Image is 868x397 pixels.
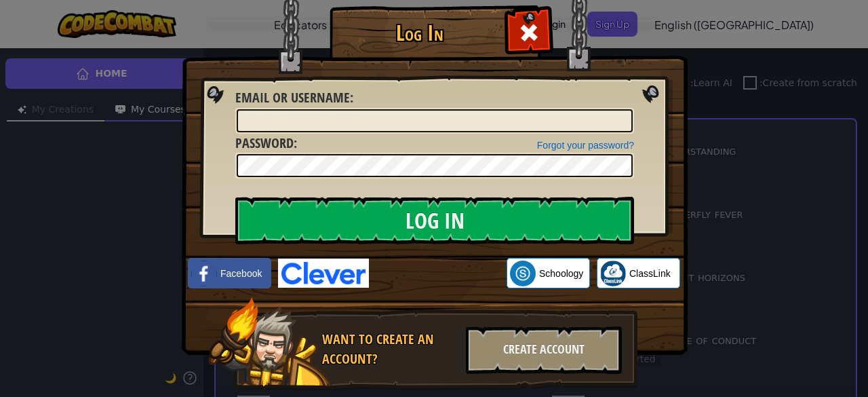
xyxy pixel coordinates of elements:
h1: Log In [333,21,506,45]
span: Schoology [539,267,583,280]
iframe: Sign in with Google Button [369,259,507,288]
a: Forgot your password? [537,140,634,151]
div: Want to create an account? [322,330,458,368]
span: ClassLink [629,267,671,280]
span: Email or Username [235,88,350,107]
div: Create Account [466,326,622,374]
input: Log In [235,197,634,244]
img: facebook_small.png [191,261,217,286]
label: : [235,88,353,108]
img: clever-logo-blue.png [278,259,369,288]
img: schoology.png [510,261,536,286]
span: Facebook [220,267,262,280]
img: classlink-logo-small.png [600,261,626,286]
label: : [235,134,297,153]
span: Password [235,134,294,152]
